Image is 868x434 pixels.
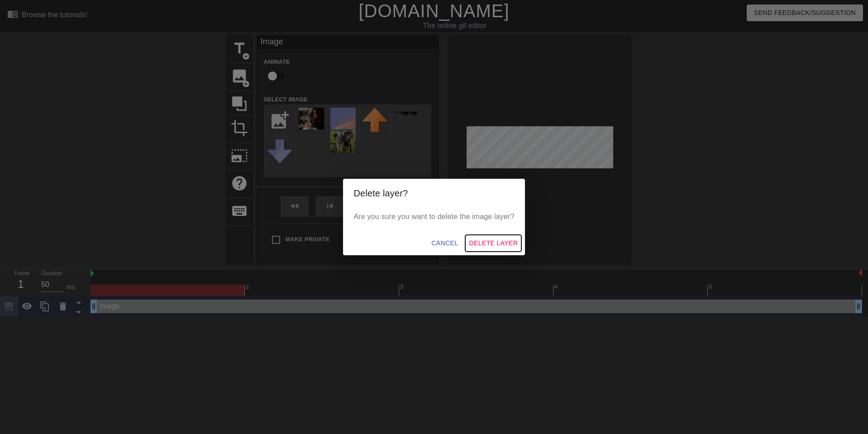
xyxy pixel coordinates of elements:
[431,238,458,249] span: Cancel
[354,186,515,200] h2: Delete layer?
[354,211,515,222] p: Are you sure you want to delete the image layer?
[428,235,462,252] button: Cancel
[469,238,518,249] span: Delete Layer
[465,235,521,252] button: Delete Layer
